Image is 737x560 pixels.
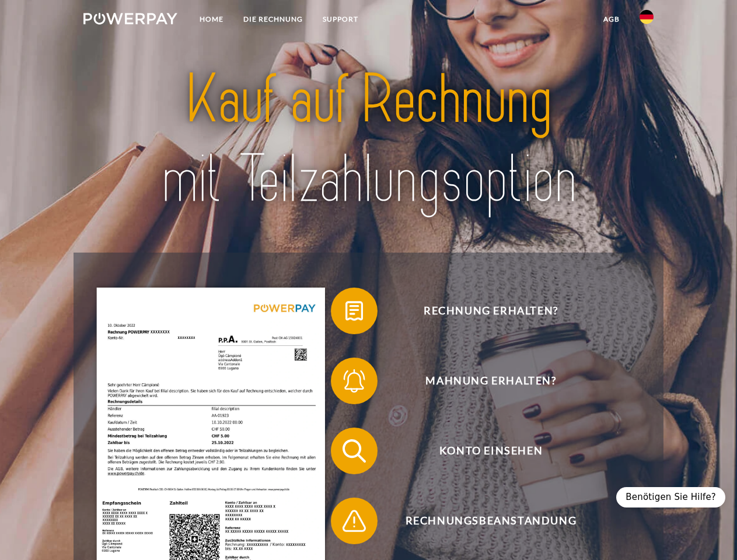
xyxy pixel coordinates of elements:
img: logo-powerpay-white.svg [83,13,177,24]
img: qb_search.svg [340,436,369,466]
button: Rechnungsbeanstandung [331,498,634,544]
span: Mahnung erhalten? [348,358,634,404]
img: qb_bill.svg [340,296,369,325]
button: Konto einsehen [331,428,634,474]
img: qb_bell.svg [340,366,369,395]
a: agb [593,9,630,30]
span: Konto einsehen [348,428,634,474]
img: qb_warning.svg [340,506,369,535]
a: SUPPORT [313,9,368,30]
span: Rechnung erhalten? [348,288,634,334]
button: Mahnung erhalten? [331,358,634,404]
button: Rechnung erhalten? [331,288,634,334]
span: Rechnungsbeanstandung [348,498,634,544]
a: Home [190,9,233,30]
img: de [640,10,654,24]
img: title-powerpay_de.svg [111,56,626,223]
a: DIE RECHNUNG [233,9,313,30]
div: Benötigen Sie Hilfe? [616,487,725,508]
